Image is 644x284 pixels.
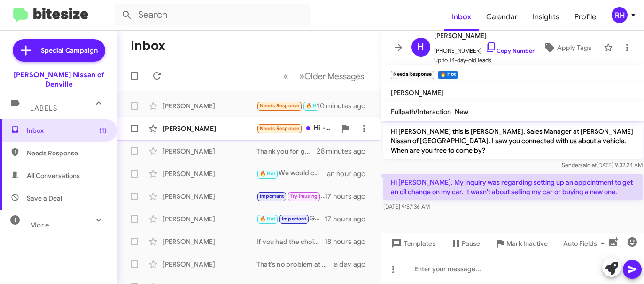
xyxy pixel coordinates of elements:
span: Try Pausing [290,193,318,199]
a: Profile [567,3,604,31]
span: Needs Response [27,148,107,158]
span: Important [282,216,306,222]
div: [PERSON_NAME] [163,260,256,269]
span: » [299,70,304,82]
span: [DATE] 9:57:36 AM [383,203,430,210]
div: We would certainly like to see the vehicle in person to ensure we are giving you top dollar for i... [256,168,327,179]
span: More [30,221,49,229]
span: « [283,70,288,82]
span: Mark Inactive [506,235,548,252]
input: Search [114,4,311,26]
span: Inbox [27,126,107,135]
div: 28 minutes ago [317,146,373,156]
a: Copy Number [485,47,535,54]
span: Templates [389,235,435,252]
button: Previous [278,66,294,86]
span: Older Messages [304,71,364,81]
div: [PERSON_NAME] [163,101,256,111]
a: Calendar [479,3,525,31]
span: Sender [DATE] 9:32:24 AM [561,162,642,169]
div: 17 hours ago [325,192,373,201]
div: 10 minutes ago [317,101,373,111]
small: Needs Response [391,71,434,79]
span: Save a Deal [27,194,62,203]
span: [PHONE_NUMBER] [434,41,535,56]
button: RH [604,7,634,23]
div: [PERSON_NAME] [163,214,256,224]
span: Labels [30,104,57,113]
div: RH [612,7,628,23]
span: said at [580,162,596,169]
div: [PERSON_NAME] [163,169,256,179]
button: Auto Fields [556,235,616,252]
div: [PERSON_NAME] [163,192,256,201]
small: 🔥 Hot [438,71,458,79]
span: 🔥 Hot [260,170,276,177]
span: 🔥 Hot [260,216,276,222]
div: [PERSON_NAME] [163,237,256,246]
a: Inbox [444,3,479,31]
div: That's no problem at all, we'd be happy to take it off your hands, can you drive it here [DATE]? ... [256,260,334,269]
span: H [417,40,424,55]
div: a day ago [334,260,373,269]
div: Thank you for getting back with us so quickly, do you recall who you spoke with while here at the... [256,146,317,156]
div: Please keep us updated. We are ready to make you an offer! [256,191,325,202]
h1: Inbox [131,38,165,53]
div: [PERSON_NAME] [163,146,256,156]
span: All Conversations [27,171,80,180]
div: If you had the choice would you upgrade your Rogue? Or would you be looking to get into another m... [256,237,325,246]
div: 17 hours ago [325,214,373,224]
button: Apply Tags [535,39,599,56]
span: Up to 14-day-old leads [434,56,535,65]
p: Hi [PERSON_NAME] this is [PERSON_NAME], Sales Manager at [PERSON_NAME] Nissan of [GEOGRAPHIC_DATA... [383,123,643,159]
span: Pause [462,235,480,252]
div: Got it , no worries, To ensure that you receive the experience we strive for; send me a text when... [256,213,325,224]
span: Important [260,193,284,199]
div: [PERSON_NAME] [163,124,256,133]
span: Auto Fields [563,235,608,252]
span: Special Campaign [41,46,98,55]
a: Insights [525,3,567,31]
span: Fullpath/Interaction [391,107,451,116]
span: Needs Response [260,103,300,109]
span: [PERSON_NAME] [391,89,443,97]
nav: Page navigation example [278,66,370,86]
button: Pause [443,235,488,252]
span: 🔥 Hot [306,103,322,109]
button: Mark Inactive [488,235,555,252]
div: Hi - I was inquiring for service due to a tire issue with the Nissan Rogue we have, but issue has... [256,123,336,134]
div: 18 hours ago [325,237,373,246]
a: Special Campaign [13,39,105,62]
span: (1) [99,126,107,135]
div: Hi [PERSON_NAME]. My inquiry was regarding setting up an appointment to get an oil change on my c... [256,100,317,111]
span: [PERSON_NAME] [434,30,535,41]
span: New [455,107,468,116]
button: Next [294,66,370,86]
button: Templates [381,235,443,252]
p: Hi [PERSON_NAME]. My inquiry was regarding setting up an appointment to get an oil change on my c... [383,174,643,200]
div: an hour ago [327,169,373,179]
span: Needs Response [260,125,300,131]
span: Apply Tags [557,39,591,56]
